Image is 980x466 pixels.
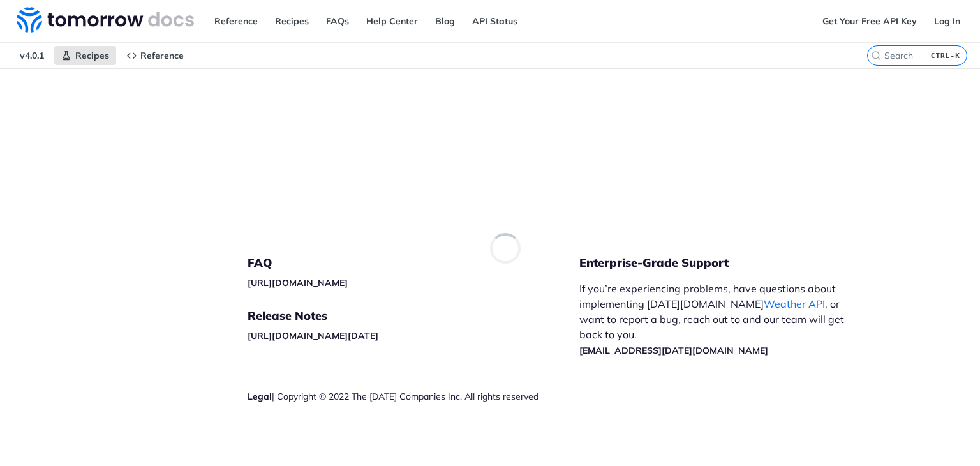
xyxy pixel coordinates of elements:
[54,46,116,65] a: Recipes
[319,11,356,31] a: FAQs
[579,345,768,356] a: [EMAIL_ADDRESS][DATE][DOMAIN_NAME]
[268,11,316,31] a: Recipes
[207,11,265,31] a: Reference
[248,390,579,403] div: | Copyright © 2022 The [DATE] Companies Inc. All rights reserved
[928,49,963,62] kbd: CTRL-K
[465,11,524,31] a: API Status
[764,297,825,310] a: Weather API
[248,391,272,402] a: Legal
[579,281,857,357] p: If you’re experiencing problems, have questions about implementing [DATE][DOMAIN_NAME] , or want ...
[927,11,967,31] a: Log In
[428,11,462,31] a: Blog
[13,46,51,65] span: v4.0.1
[359,11,425,31] a: Help Center
[17,7,194,33] img: Tomorrow.io Weather API Docs
[119,46,191,65] a: Reference
[75,50,109,61] span: Recipes
[140,50,184,61] span: Reference
[248,308,579,324] h5: Release Notes
[815,11,924,31] a: Get Your Free API Key
[579,255,878,271] h5: Enterprise-Grade Support
[871,50,881,61] svg: Search
[248,255,579,271] h5: FAQ
[248,330,378,342] a: [URL][DOMAIN_NAME][DATE]
[248,277,348,289] a: [URL][DOMAIN_NAME]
